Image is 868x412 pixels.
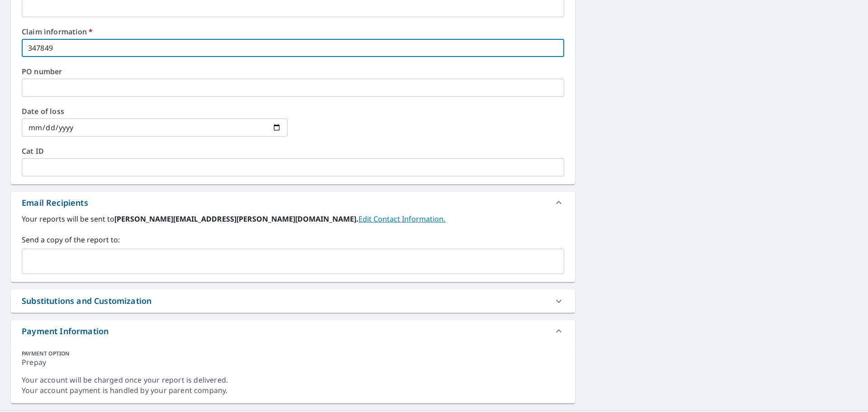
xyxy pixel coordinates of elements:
[22,213,564,224] label: Your reports will be sent to
[22,295,151,307] div: Substitutions and Customization
[359,214,445,224] a: EditContactInfo
[11,192,575,213] div: Email Recipients
[22,385,564,396] div: Your account payment is handled by your parent company.
[114,214,359,224] b: [PERSON_NAME][EMAIL_ADDRESS][PERSON_NAME][DOMAIN_NAME].
[22,108,288,115] label: Date of loss
[11,289,575,313] div: Substitutions and Customization
[22,350,564,357] div: PAYMENT OPTION
[22,375,564,385] div: Your account will be charged once your report is delivered.
[22,197,88,209] div: Email Recipients
[22,68,564,75] label: PO number
[11,320,575,342] div: Payment Information
[22,357,564,375] div: Prepay
[22,147,564,155] label: Cat ID
[22,325,108,337] div: Payment Information
[22,28,564,35] label: Claim information
[22,234,564,245] label: Send a copy of the report to:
